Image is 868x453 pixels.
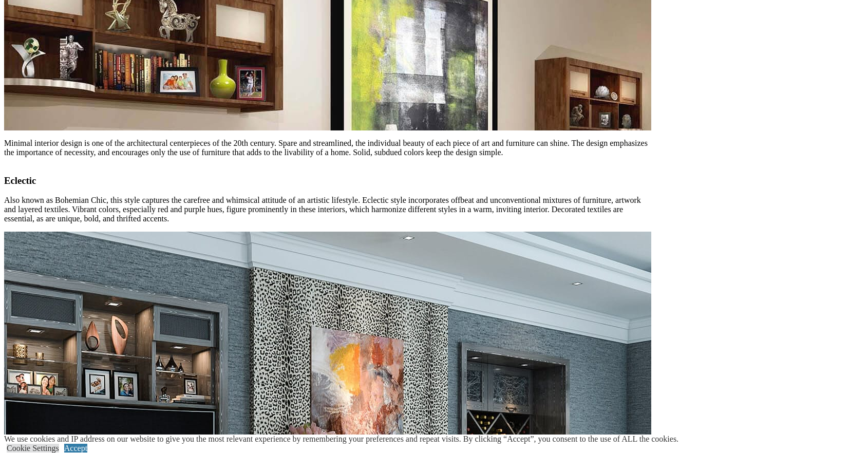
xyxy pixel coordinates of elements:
[4,139,651,157] p: Minimal interior design is one of the architectural centerpieces of the 20th century. Spare and s...
[4,435,678,444] div: We use cookies and IP address on our website to give you the most relevant experience by remember...
[4,175,651,186] h3: Eclectic
[4,196,651,223] p: Also known as Bohemian Chic, this style captures the carefree and whimsical attitude of an artist...
[7,444,59,452] a: Cookie Settings
[64,444,87,452] a: Accept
